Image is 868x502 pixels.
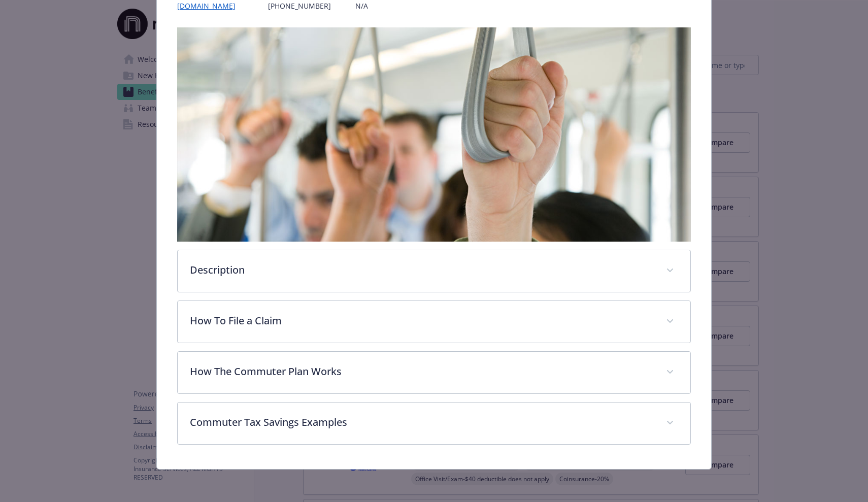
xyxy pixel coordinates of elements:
div: How To File a Claim [178,301,690,343]
p: Description [190,262,654,278]
div: Description [178,250,690,292]
div: How The Commuter Plan Works [178,352,690,393]
p: How The Commuter Plan Works [190,364,654,379]
a: [DOMAIN_NAME] [177,1,244,11]
p: [PHONE_NUMBER] [268,1,331,11]
p: How To File a Claim [190,313,654,328]
div: Commuter Tax Savings Examples [178,403,690,444]
p: Commuter Tax Savings Examples [190,415,654,430]
img: banner [177,27,691,242]
p: N/A [355,1,406,11]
